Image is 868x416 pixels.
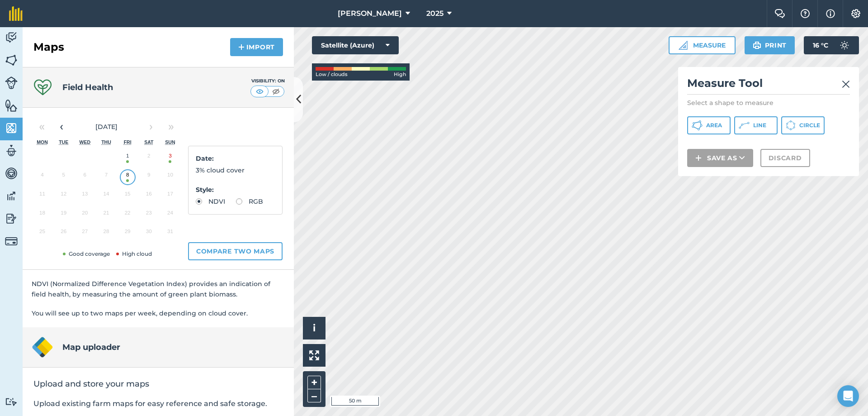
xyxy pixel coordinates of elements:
button: August 15, 2025 [117,186,138,206]
button: Save as [687,149,753,167]
span: Good coverage [61,250,110,257]
span: High [394,71,406,79]
p: 3% cloud cover [196,165,275,175]
button: August 23, 2025 [138,206,160,225]
button: Compare two maps [188,242,283,260]
img: svg+xml;base64,PD94bWwgdmVyc2lvbj0iMS4wIiBlbmNvZGluZz0idXRmLTgiPz4KPCEtLSBHZW5lcmF0b3I6IEFkb2JlIE... [5,397,18,406]
span: [DATE] [95,123,118,131]
span: Line [753,122,766,129]
button: – [307,389,321,402]
button: i [303,317,325,339]
button: Measure [669,36,736,54]
img: svg+xml;base64,PD94bWwgdmVyc2lvbj0iMS4wIiBlbmNvZGluZz0idXRmLTgiPz4KPCEtLSBHZW5lcmF0b3I6IEFkb2JlIE... [5,144,18,158]
button: August 2, 2025 [138,148,160,167]
abbr: Tuesday [59,139,68,145]
button: August 28, 2025 [95,224,117,243]
p: Upload existing farm maps for easy reference and safe storage. [33,398,283,409]
p: NDVI (Normalized Difference Vegetation Index) provides an indication of field health, by measurin... [32,279,285,299]
button: August 25, 2025 [32,224,53,243]
button: August 31, 2025 [160,224,181,243]
img: Ruler icon [679,41,688,50]
button: Import [230,38,283,56]
img: svg+xml;base64,PHN2ZyB4bWxucz0iaHR0cDovL3d3dy53My5vcmcvMjAwMC9zdmciIHdpZHRoPSIxNyIgaGVpZ2h0PSIxNy... [826,8,835,19]
h2: Measure Tool [687,76,850,95]
img: Two speech bubbles overlapping with the left bubble in the forefront [774,9,785,18]
abbr: Saturday [144,139,153,145]
abbr: Thursday [101,139,111,145]
button: August 7, 2025 [95,167,117,186]
img: svg+xml;base64,PHN2ZyB4bWxucz0iaHR0cDovL3d3dy53My5vcmcvMjAwMC9zdmciIHdpZHRoPSIxNCIgaGVpZ2h0PSIyNC... [695,153,702,163]
button: Line [734,116,778,134]
button: August 22, 2025 [117,206,138,225]
img: svg+xml;base64,PD94bWwgdmVyc2lvbj0iMS4wIiBlbmNvZGluZz0idXRmLTgiPz4KPCEtLSBHZW5lcmF0b3I6IEFkb2JlIE... [5,31,18,44]
button: August 4, 2025 [32,167,53,186]
button: [DATE] [71,117,141,137]
button: August 16, 2025 [138,186,160,206]
img: svg+xml;base64,PD94bWwgdmVyc2lvbj0iMS4wIiBlbmNvZGluZz0idXRmLTgiPz4KPCEtLSBHZW5lcmF0b3I6IEFkb2JlIE... [5,212,18,225]
button: August 19, 2025 [53,206,74,225]
abbr: Monday [37,139,48,145]
button: August 6, 2025 [74,167,95,186]
h4: Map uploader [62,341,120,354]
button: ‹ [52,117,71,137]
strong: Date : [196,154,214,163]
button: › [141,117,161,137]
button: Print [745,36,795,54]
img: Map uploader logo [32,336,53,358]
button: August 14, 2025 [95,186,117,206]
img: A question mark icon [800,9,811,18]
img: svg+xml;base64,PD94bWwgdmVyc2lvbj0iMS4wIiBlbmNvZGluZz0idXRmLTgiPz4KPCEtLSBHZW5lcmF0b3I6IEFkb2JlIE... [5,167,18,180]
label: RGB [236,198,263,205]
img: svg+xml;base64,PHN2ZyB4bWxucz0iaHR0cDovL3d3dy53My5vcmcvMjAwMC9zdmciIHdpZHRoPSIyMiIgaGVpZ2h0PSIzMC... [842,79,850,90]
h4: Field Health [62,81,113,94]
button: August 20, 2025 [74,206,95,225]
button: August 26, 2025 [53,224,74,243]
img: svg+xml;base64,PD94bWwgdmVyc2lvbj0iMS4wIiBlbmNvZGluZz0idXRmLTgiPz4KPCEtLSBHZW5lcmF0b3I6IEFkb2JlIE... [5,77,18,89]
img: svg+xml;base64,PHN2ZyB4bWxucz0iaHR0cDovL3d3dy53My5vcmcvMjAwMC9zdmciIHdpZHRoPSI1NiIgaGVpZ2h0PSI2MC... [5,53,18,67]
abbr: Friday [124,139,132,145]
label: NDVI [196,198,225,205]
button: August 21, 2025 [95,206,117,225]
div: Open Intercom Messenger [837,385,859,407]
span: 2025 [426,8,443,19]
img: Four arrows, one pointing top left, one top right, one bottom right and the last bottom left [309,350,319,360]
img: svg+xml;base64,PHN2ZyB4bWxucz0iaHR0cDovL3d3dy53My5vcmcvMjAwMC9zdmciIHdpZHRoPSI1MCIgaGVpZ2h0PSI0MC... [270,87,282,96]
button: August 17, 2025 [160,186,181,206]
button: Area [687,116,731,134]
img: fieldmargin Logo [9,6,23,21]
div: Visibility: On [250,77,285,85]
span: i [313,322,316,334]
button: August 5, 2025 [53,167,74,186]
button: Circle [781,116,825,134]
abbr: Wednesday [80,139,91,145]
button: August 27, 2025 [74,224,95,243]
button: August 18, 2025 [32,206,53,225]
img: svg+xml;base64,PHN2ZyB4bWxucz0iaHR0cDovL3d3dy53My5vcmcvMjAwMC9zdmciIHdpZHRoPSI1MCIgaGVpZ2h0PSI0MC... [254,87,265,96]
span: Area [706,122,722,129]
h2: Maps [33,40,64,54]
button: August 24, 2025 [160,206,181,225]
span: 16 ° C [813,36,828,54]
span: Circle [799,122,820,129]
img: svg+xml;base64,PHN2ZyB4bWxucz0iaHR0cDovL3d3dy53My5vcmcvMjAwMC9zdmciIHdpZHRoPSI1NiIgaGVpZ2h0PSI2MC... [5,99,18,112]
img: svg+xml;base64,PD94bWwgdmVyc2lvbj0iMS4wIiBlbmNvZGluZz0idXRmLTgiPz4KPCEtLSBHZW5lcmF0b3I6IEFkb2JlIE... [835,36,854,54]
img: svg+xml;base64,PD94bWwgdmVyc2lvbj0iMS4wIiBlbmNvZGluZz0idXRmLTgiPz4KPCEtLSBHZW5lcmF0b3I6IEFkb2JlIE... [5,189,18,203]
button: August 11, 2025 [32,186,53,206]
button: » [161,117,181,137]
button: August 12, 2025 [53,186,74,206]
button: Satellite (Azure) [312,36,399,54]
button: August 13, 2025 [74,186,95,206]
button: August 8, 2025 [117,167,138,186]
abbr: Sunday [165,139,175,145]
button: « [32,117,52,137]
button: August 1, 2025 [117,148,138,167]
button: August 10, 2025 [160,167,181,186]
p: Select a shape to measure [687,98,850,107]
p: You will see up to two maps per week, depending on cloud cover. [32,308,285,318]
span: [PERSON_NAME] [338,8,402,19]
img: svg+xml;base64,PD94bWwgdmVyc2lvbj0iMS4wIiBlbmNvZGluZz0idXRmLTgiPz4KPCEtLSBHZW5lcmF0b3I6IEFkb2JlIE... [5,235,18,248]
strong: Style : [196,186,214,194]
span: High cloud [114,250,152,257]
button: 16 °C [804,36,859,54]
h2: Upload and store your maps [33,378,283,389]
